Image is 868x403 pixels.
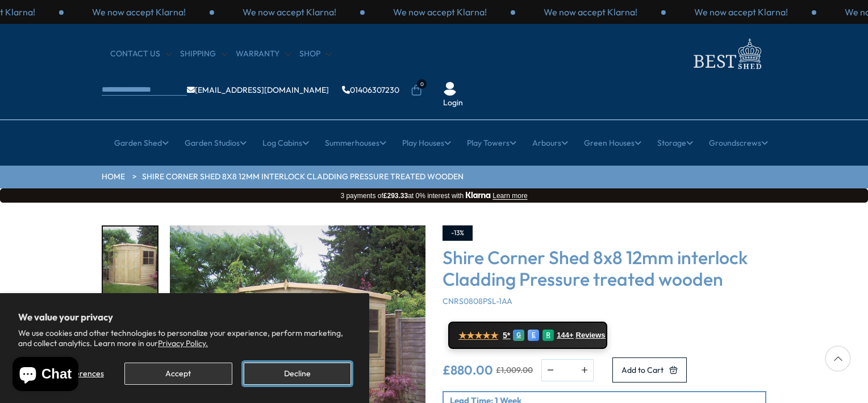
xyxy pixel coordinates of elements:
[443,82,457,96] img: User Icon
[18,328,351,348] p: We use cookies and other technologies to personalize your experience, perform marketing, and coll...
[443,246,766,290] h3: Shire Corner Shed 8x8 12mm interlock Cladding Pressure treated wooden
[542,330,554,341] div: R
[467,129,516,157] a: Play Towers
[687,35,766,72] img: logo
[443,225,473,241] div: -13%
[103,227,157,302] img: 7x7_8x8PressureTreatedCornerShed_200x200.jpg
[694,6,788,18] p: We now accept Klarna!
[584,129,641,157] a: Green Houses
[243,6,336,18] p: We now accept Klarna!
[513,330,524,341] div: G
[64,6,214,18] div: 1 / 3
[709,129,768,157] a: Groundscrews
[411,85,422,96] a: 0
[244,363,351,385] button: Decline
[402,129,451,157] a: Play Houses
[443,97,463,109] a: Login
[657,129,693,157] a: Storage
[142,171,464,183] a: Shire Corner Shed 8x8 12mm interlock Cladding Pressure treated wooden
[443,296,512,306] span: CNRS0808PSL-1AA
[214,6,365,18] div: 2 / 3
[576,331,606,340] span: Reviews
[496,366,533,374] del: £1,009.00
[114,129,169,157] a: Garden Shed
[544,6,637,18] p: We now accept Klarna!
[448,322,607,349] a: ★★★★★ 5* G E R 144+ Reviews
[528,330,539,341] div: E
[92,6,186,18] p: We now accept Klarna!
[236,48,291,60] a: Warranty
[621,366,663,374] span: Add to Cart
[458,330,498,341] span: ★★★★★
[187,86,329,94] a: [EMAIL_ADDRESS][DOMAIN_NAME]
[443,364,493,376] ins: £880.00
[393,6,487,18] p: We now accept Klarna!
[515,6,666,18] div: 1 / 3
[417,79,427,89] span: 0
[557,331,573,340] span: 144+
[110,48,172,60] a: CONTACT US
[9,357,82,394] inbox-online-store-chat: Shopify online store chat
[185,129,247,157] a: Garden Studios
[532,129,568,157] a: Arbours
[342,86,399,94] a: 01406307230
[299,48,332,60] a: Shop
[262,129,309,157] a: Log Cabins
[325,129,386,157] a: Summerhouses
[158,338,208,348] a: Privacy Policy.
[124,363,232,385] button: Accept
[102,171,125,183] a: HOME
[365,6,515,18] div: 3 / 3
[612,357,687,383] button: Add to Cart
[102,225,158,303] div: 1 / 11
[18,311,351,323] h2: We value your privacy
[666,6,816,18] div: 2 / 3
[180,48,227,60] a: Shipping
